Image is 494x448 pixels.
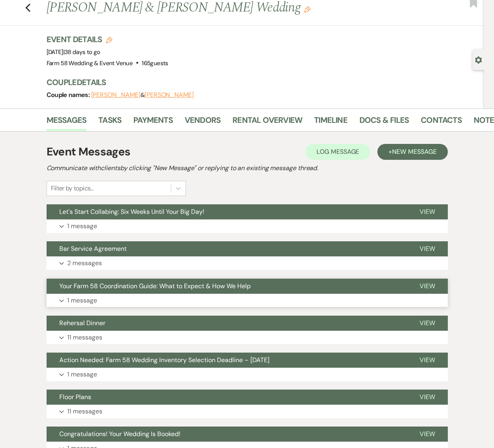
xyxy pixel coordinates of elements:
[59,208,204,216] span: Let's Start Collabing: Six Weeks Until Your Big Day!
[47,405,448,418] button: 11 messages
[59,282,251,290] span: Your Farm 58 Coordination Guide: What to Expect & How We Help
[47,91,91,99] span: Couple names:
[421,114,462,131] a: Contacts
[47,34,168,45] h3: Event Details
[316,147,359,156] span: Log Message
[67,295,97,306] p: 1 message
[420,430,435,438] span: View
[64,48,100,56] span: 38 days to go
[475,56,482,63] button: Open lead details
[314,114,348,131] a: Timeline
[185,114,221,131] a: Vendors
[142,59,168,67] span: 165 guests
[133,114,173,131] a: Payments
[47,294,448,307] button: 1 message
[59,244,127,253] span: Bar Service Agreement
[47,331,448,344] button: 11 messages
[59,319,105,327] span: Rehersal Dinner
[407,204,448,219] button: View
[420,282,435,290] span: View
[67,369,97,380] p: 1 message
[67,258,102,268] p: 2 messages
[47,353,407,368] button: Action Needed: Farm 58 Wedding Inventory Selection Deadline – [DATE]
[59,430,180,438] span: Congratulations! Your Wedding Is Booked!
[67,332,102,343] p: 11 messages
[47,427,407,442] button: Congratulations! Your Wedding Is Booked!
[47,219,448,233] button: 1 message
[144,92,194,98] button: [PERSON_NAME]
[47,316,407,331] button: Rehersal Dinner
[47,390,407,405] button: Floor Plans
[47,241,407,256] button: Bar Service Agreement
[407,241,448,256] button: View
[304,6,310,13] button: Edit
[47,77,476,88] h3: Couple Details
[59,393,91,401] span: Floor Plans
[420,319,435,327] span: View
[47,204,407,219] button: Let's Start Collabing: Six Weeks Until Your Big Day!
[407,427,448,442] button: View
[67,406,102,417] p: 11 messages
[377,144,447,160] button: +New Message
[359,114,409,131] a: Docs & Files
[407,390,448,405] button: View
[47,163,448,173] h2: Communicate with clients by clicking "New Message" or replying to an existing message thread.
[91,92,141,98] button: [PERSON_NAME]
[51,184,94,193] div: Filter by topics...
[47,368,448,381] button: 1 message
[420,393,435,401] span: View
[420,356,435,364] span: View
[59,356,269,364] span: Action Needed: Farm 58 Wedding Inventory Selection Deadline – [DATE]
[47,114,87,131] a: Messages
[47,256,448,270] button: 2 messages
[47,48,100,56] span: [DATE]
[67,221,97,231] p: 1 message
[91,91,194,99] span: &
[47,144,131,160] h1: Event Messages
[305,144,370,160] button: Log Message
[407,279,448,294] button: View
[407,353,448,368] button: View
[63,48,100,56] span: |
[232,114,302,131] a: Rental Overview
[47,59,133,67] span: Farm 58 Wedding & Event Venue
[420,208,435,216] span: View
[407,316,448,331] button: View
[98,114,121,131] a: Tasks
[47,279,407,294] button: Your Farm 58 Coordination Guide: What to Expect & How We Help
[420,244,435,253] span: View
[392,147,436,156] span: New Message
